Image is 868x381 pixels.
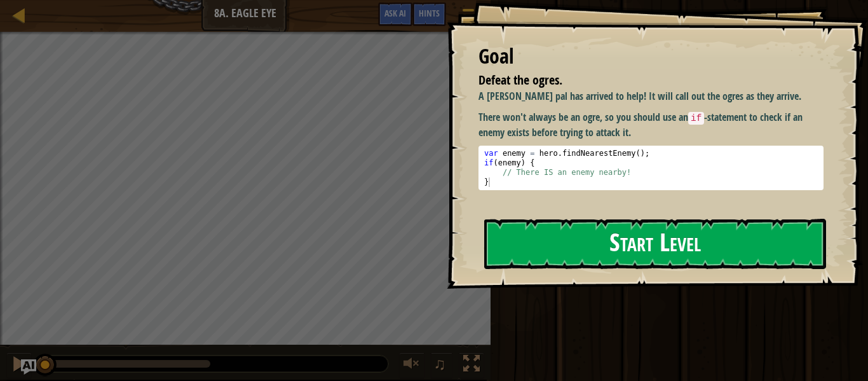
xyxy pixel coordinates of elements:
span: Defeat the ogres. [478,71,562,88]
button: Ctrl + P: Pause [6,352,32,378]
button: Toggle fullscreen [459,352,484,378]
code: if [688,112,704,125]
span: Ask AI [384,7,406,19]
span: Hints [419,7,440,19]
button: Adjust volume [399,352,424,378]
div: Goal [478,42,824,71]
p: There won't always be an ogre, so you should use an -statement to check if an enemy exists before... [478,110,824,139]
button: Ask AI [378,3,412,26]
button: ♫ [431,352,452,378]
span: ♫ [433,354,446,373]
button: Ask AI [21,359,36,375]
li: Defeat the ogres. [463,71,820,90]
button: Start Level [484,219,826,269]
p: A [PERSON_NAME] pal has arrived to help! It will call out the ogres as they arrive. [478,89,824,104]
